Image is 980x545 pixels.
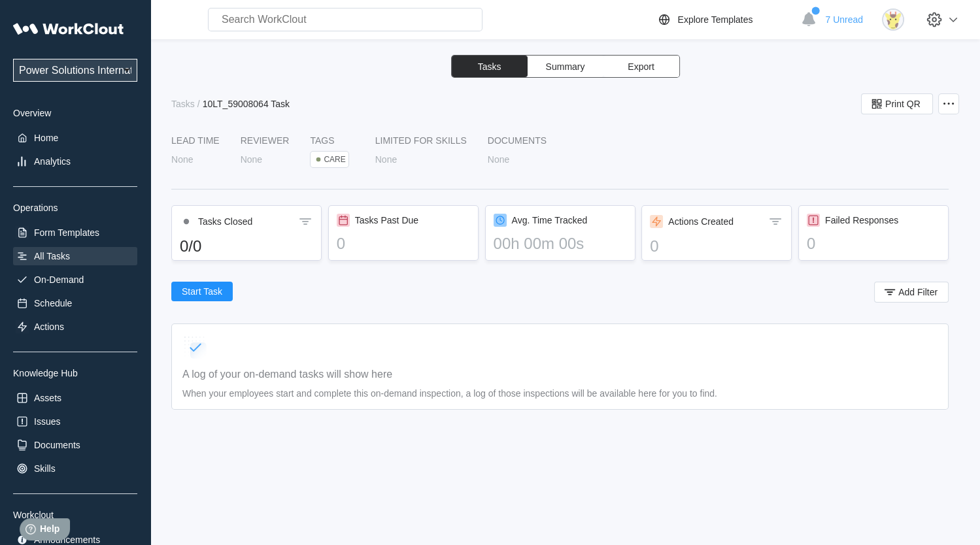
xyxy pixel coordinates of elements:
[171,99,195,109] div: Tasks
[310,135,354,146] div: Tags
[182,388,717,399] div: When your employees start and complete this on-demand inspection, a log of those inspections will...
[34,393,61,403] div: Assets
[546,62,585,71] span: Summary
[861,93,933,114] button: Print QR
[180,237,313,256] div: 0/0
[171,99,197,109] a: Tasks
[13,247,137,265] a: All Tasks
[182,369,392,380] div: A log of your on-demand tasks will show here
[34,274,84,285] div: On-Demand
[171,154,193,165] div: None
[34,156,71,167] div: Analytics
[885,99,921,108] span: Print QR
[650,237,783,256] div: 0
[656,12,794,27] a: Explore Templates
[603,56,679,77] button: Export
[13,412,137,431] a: Issues
[13,389,137,407] a: Assets
[13,294,137,312] a: Schedule
[825,215,898,225] div: Failed Responses
[197,99,200,109] div: /
[13,203,137,213] div: Operations
[13,223,137,242] a: Form Templates
[171,282,233,301] button: Start Task
[13,129,137,147] a: Home
[13,318,137,336] a: Actions
[13,368,137,378] div: Knowledge Hub
[182,287,222,296] span: Start Task
[355,215,418,225] div: Tasks Past Due
[34,322,64,332] div: Actions
[375,154,397,165] div: None
[34,227,99,238] div: Form Templates
[13,108,137,118] div: Overview
[13,459,137,478] a: Skills
[882,8,904,31] img: giraffee.png
[171,135,220,146] div: LEAD TIME
[208,8,482,31] input: Search WorkClout
[898,288,938,297] span: Add Filter
[452,56,528,77] button: Tasks
[203,99,290,109] div: 10LT_59008064 Task
[825,14,863,25] span: 7 Unread
[807,235,940,253] div: 0
[324,155,345,164] div: CARE
[494,235,627,253] div: 00h 00m 00s
[337,235,470,253] div: 0
[528,56,603,77] button: Summary
[34,298,72,308] div: Schedule
[13,271,137,289] a: On-Demand
[198,216,252,227] div: Tasks Closed
[34,416,60,427] div: Issues
[34,440,80,450] div: Documents
[34,463,56,474] div: Skills
[241,154,262,165] div: None
[668,216,734,227] div: Actions Created
[34,251,70,261] div: All Tasks
[488,154,509,165] div: None
[34,133,58,143] div: Home
[13,510,137,520] div: Workclout
[488,135,547,146] div: Documents
[512,215,588,225] div: Avg. Time Tracked
[677,14,752,25] div: Explore Templates
[478,62,501,71] span: Tasks
[628,62,654,71] span: Export
[241,135,290,146] div: Reviewer
[13,152,137,171] a: Analytics
[13,436,137,454] a: Documents
[874,282,949,303] button: Add Filter
[375,135,467,146] div: LIMITED FOR SKILLS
